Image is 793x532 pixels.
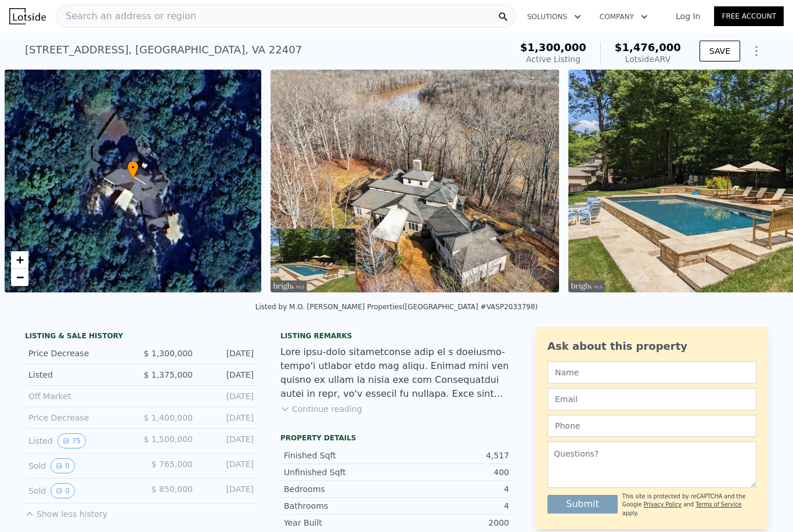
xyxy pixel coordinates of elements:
[57,433,86,448] button: View historical data
[695,501,741,508] a: Terms of Service
[396,500,509,512] div: 4
[152,459,193,469] span: $ 765,000
[622,493,756,517] div: This site is protected by reCAPTCHA and the Google and apply.
[143,349,193,358] span: $ 1,300,000
[202,369,254,381] div: [DATE]
[28,348,132,359] div: Price Decrease
[284,517,396,529] div: Year Built
[202,433,254,448] div: [DATE]
[615,53,681,65] div: Lotside ARV
[714,6,784,26] a: Free Account
[202,458,254,473] div: [DATE]
[271,70,559,292] img: Sale: 144599931 Parcel: 100050520
[280,403,362,415] button: Continue reading
[28,369,132,381] div: Listed
[28,433,132,448] div: Listed
[25,331,257,343] div: LISTING & SALE HISTORY
[526,55,581,64] span: Active Listing
[11,269,28,286] a: Zoom out
[202,412,254,424] div: [DATE]
[255,303,538,311] div: Listed by M.O. [PERSON_NAME] Properties ([GEOGRAPHIC_DATA] #VASP2033798)
[25,504,107,520] button: Show less history
[202,483,254,498] div: [DATE]
[202,348,254,359] div: [DATE]
[51,458,75,473] button: View historical data
[396,466,509,478] div: 400
[143,435,193,444] span: $ 1,500,000
[152,484,193,494] span: $ 850,000
[547,361,756,383] input: Name
[284,483,396,495] div: Bedrooms
[56,9,196,23] span: Search an address or region
[280,433,513,443] div: Property details
[28,458,132,473] div: Sold
[662,10,714,22] a: Log In
[11,251,28,269] a: Zoom in
[202,390,254,402] div: [DATE]
[143,413,193,422] span: $ 1,400,000
[28,483,132,498] div: Sold
[590,6,657,27] button: Company
[51,483,75,498] button: View historical data
[700,41,740,61] button: SAVE
[547,495,618,513] button: Submit
[143,370,193,379] span: $ 1,375,000
[547,338,756,354] div: Ask about this property
[280,345,513,401] div: Lore ipsu-dolo sitametconse adip el s doeiusmo-tempo'i utlabor etdo mag aliqu. Enimad mini ven qu...
[547,415,756,437] input: Phone
[396,450,509,461] div: 4,517
[284,466,396,478] div: Unfinished Sqft
[280,331,513,341] div: Listing remarks
[745,39,768,63] button: Show Options
[25,42,302,58] div: [STREET_ADDRESS] , [GEOGRAPHIC_DATA] , VA 22407
[284,450,396,461] div: Finished Sqft
[127,161,139,181] div: •
[9,8,46,24] img: Lotside
[520,41,586,53] span: $1,300,000
[28,412,132,424] div: Price Decrease
[615,41,681,53] span: $1,476,000
[28,390,132,402] div: Off Market
[16,270,24,284] span: −
[644,501,682,508] a: Privacy Policy
[127,162,139,173] span: •
[284,500,396,512] div: Bathrooms
[16,252,24,267] span: +
[547,388,756,410] input: Email
[518,6,590,27] button: Solutions
[396,483,509,495] div: 4
[396,517,509,529] div: 2000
